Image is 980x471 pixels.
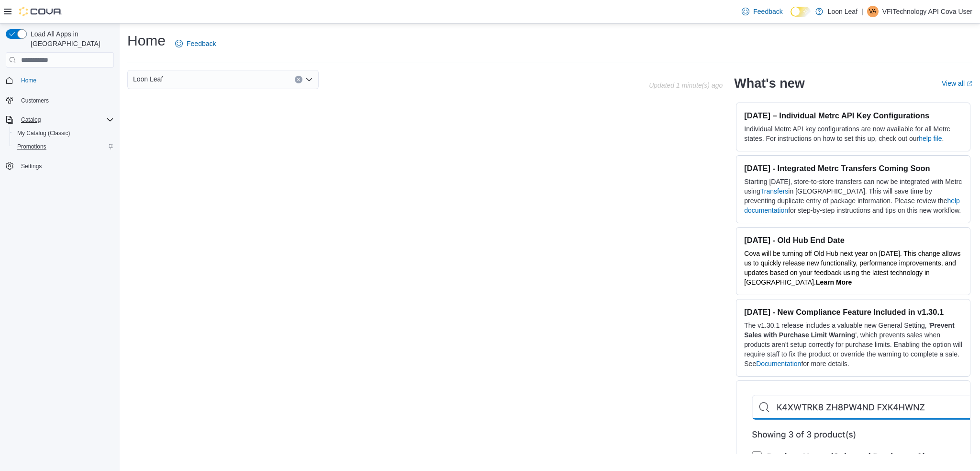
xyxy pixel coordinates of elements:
[867,6,879,17] div: VFITechnology API Cova User
[10,140,118,153] button: Promotions
[760,187,789,195] a: Transfers
[187,39,216,48] span: Feedback
[869,6,876,17] span: VA
[756,360,801,368] a: Documentation
[649,81,723,89] p: Updated 1 minute(s) ago
[919,135,942,142] a: help file
[17,114,45,126] button: Catalog
[791,7,811,17] input: Dark Mode
[17,74,114,86] span: Home
[744,197,960,214] a: help documentation
[753,7,782,16] span: Feedback
[744,307,962,317] h3: [DATE] - New Compliance Feature Included in v1.30.1
[21,77,36,84] span: Home
[13,127,74,139] a: My Catalog (Classic)
[21,162,42,170] span: Settings
[127,31,166,50] h1: Home
[744,163,962,173] h3: [DATE] - Integrated Metrc Transfers Coming Soon
[17,95,53,106] a: Customers
[21,97,49,104] span: Customers
[17,75,40,86] a: Home
[171,34,220,53] a: Feedback
[967,81,972,87] svg: External link
[744,321,962,368] p: The v1.30.1 release includes a valuable new General Setting, ' ', which prevents sales when produ...
[744,235,962,245] h3: [DATE] - Old Hub End Date
[828,6,857,17] p: Loon Leaf
[17,114,114,126] span: Catalog
[744,177,962,215] p: Starting [DATE], store-to-store transfers can now be integrated with Metrc using in [GEOGRAPHIC_D...
[133,73,163,85] span: Loon Leaf
[19,7,62,16] img: Cova
[861,6,863,17] p: |
[744,111,962,120] h3: [DATE] – Individual Metrc API Key Configurations
[744,124,962,143] p: Individual Metrc API key configurations are now available for all Metrc states. For instructions ...
[295,76,302,83] button: Clear input
[6,69,114,198] nav: Complex example
[734,76,804,91] h2: What's new
[744,250,960,286] span: Cova will be turning off Old Hub next year on [DATE]. This change allows us to quickly release ne...
[10,126,118,140] button: My Catalog (Classic)
[816,278,852,286] a: Learn More
[17,143,46,150] span: Promotions
[882,6,972,17] p: VFITechnology API Cova User
[942,80,972,87] a: View allExternal link
[17,160,114,172] span: Settings
[744,322,954,339] strong: Prevent Sales with Purchase Limit Warning
[305,76,313,83] button: Open list of options
[17,161,45,172] a: Settings
[2,73,118,87] button: Home
[27,29,114,48] span: Load All Apps in [GEOGRAPHIC_DATA]
[2,159,118,173] button: Settings
[738,2,786,21] a: Feedback
[17,94,114,106] span: Customers
[2,93,118,107] button: Customers
[13,141,114,152] span: Promotions
[21,116,41,124] span: Catalog
[13,141,50,152] a: Promotions
[13,127,114,139] span: My Catalog (Classic)
[2,113,118,126] button: Catalog
[17,129,70,137] span: My Catalog (Classic)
